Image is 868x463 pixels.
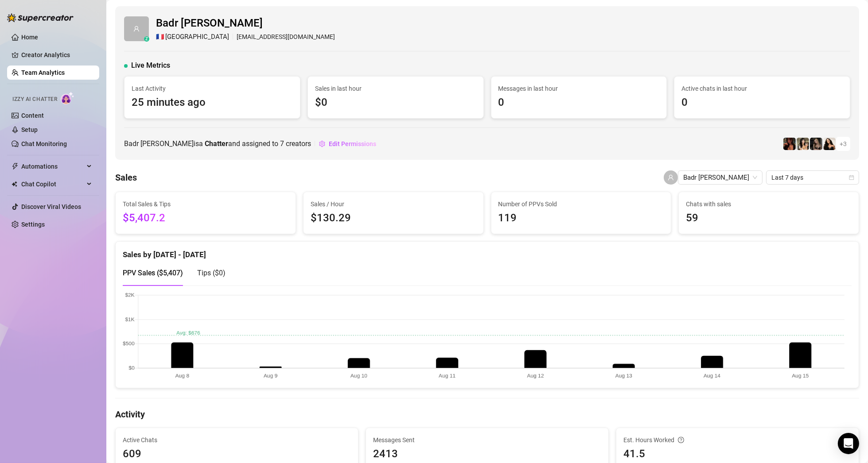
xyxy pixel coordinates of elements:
[311,199,476,209] span: Sales / Hour
[205,139,228,148] b: Chatter
[838,433,859,454] div: Open Intercom Messenger
[373,446,601,463] span: 2413
[315,84,476,93] span: Sales in last hour
[197,269,226,277] span: Tips ( $0 )
[681,94,843,111] span: 0
[678,435,684,445] span: question-circle
[21,69,65,76] a: Team Analytics
[144,36,149,42] div: z
[21,203,81,210] a: Discover Viral Videos
[124,138,311,149] span: Badr [PERSON_NAME] is a and assigned to creators
[12,181,17,187] img: Chat Copilot
[123,210,288,227] span: $5,407.2
[498,210,664,227] span: 119
[21,159,84,174] span: Automations
[623,435,852,445] div: Est. Hours Worked
[132,94,293,111] span: 25 minutes ago
[21,140,67,147] a: Chat Monitoring
[115,171,137,184] h4: Sales
[319,137,377,151] button: Edit Permissions
[373,435,601,445] span: Messages Sent
[21,126,38,133] a: Setup
[686,199,852,209] span: Chats with sales
[840,139,847,149] span: + 3
[12,163,19,170] span: thunderbolt
[61,92,74,104] img: AI Chatter
[21,221,45,228] a: Settings
[123,242,852,261] div: Sales by [DATE] - [DATE]
[311,210,476,227] span: $130.29
[21,112,44,119] a: Content
[21,48,92,62] a: Creator Analytics
[681,84,843,93] span: Active chats in last hour
[280,139,284,148] span: 7
[783,138,796,150] img: steph
[156,15,335,32] span: Badr [PERSON_NAME]
[156,32,335,42] div: [EMAIL_ADDRESS][DOMAIN_NAME]
[123,446,351,463] span: 609
[686,210,852,227] span: 59
[123,269,183,277] span: PPV Sales ( $5,407 )
[683,171,757,184] span: Badr eddine Boudadour
[498,199,664,209] span: Number of PPVs Sold
[21,34,38,41] a: Home
[7,13,74,22] img: logo-BBDzfeDw.svg
[123,435,351,445] span: Active Chats
[797,138,809,150] img: Candylion
[498,94,660,111] span: 0
[123,199,288,209] span: Total Sales & Tips
[165,32,229,42] span: [GEOGRAPHIC_DATA]
[498,84,660,93] span: Messages in last hour
[823,138,836,150] img: mads
[319,141,325,147] span: setting
[132,84,293,93] span: Last Activity
[131,60,170,71] span: Live Metrics
[668,174,674,181] span: user
[771,171,854,184] span: Last 7 days
[810,138,822,150] img: Rolyat
[156,32,164,42] span: 🇫🇷
[849,175,854,180] span: calendar
[21,177,84,191] span: Chat Copilot
[623,446,852,463] span: 41.5
[115,408,859,421] h4: Activity
[329,140,376,147] span: Edit Permissions
[12,95,57,104] span: Izzy AI Chatter
[133,26,140,32] span: user
[315,94,476,111] span: $0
